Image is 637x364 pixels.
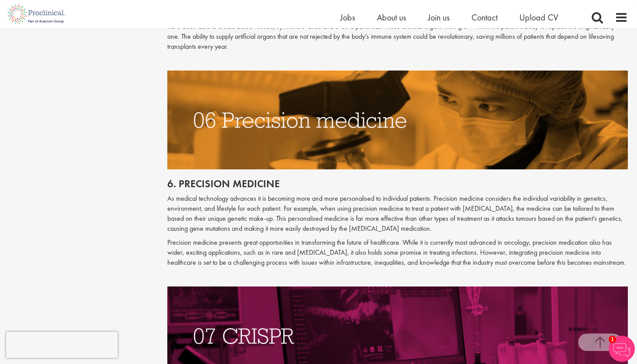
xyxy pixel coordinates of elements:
[167,238,628,268] p: Precision medicine presents great opportunities in transforming the future of healthcare. While i...
[471,12,498,23] a: Contact
[609,336,616,343] span: 1
[377,12,406,23] a: About us
[6,332,118,358] iframe: reCAPTCHA
[167,194,628,233] p: As medical technology advances it is becoming more and more personalised to individual patients. ...
[609,336,635,362] img: Chatbot
[167,178,628,189] h2: 6. Precision medicine
[519,12,558,23] a: Upload CV
[428,12,450,23] a: Join us
[340,12,355,23] a: Jobs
